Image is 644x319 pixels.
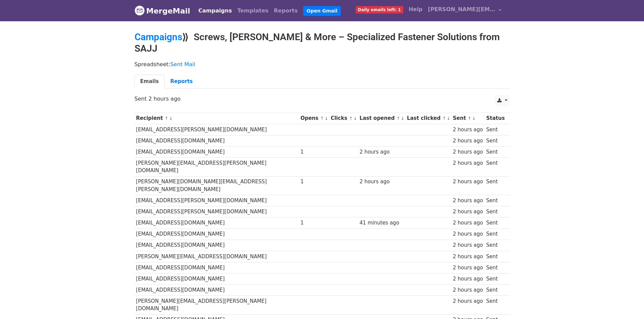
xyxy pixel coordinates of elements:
a: Emails [135,75,165,88]
div: 2 hours ago [453,197,483,205]
th: Status [484,113,506,124]
div: 2 hours ago [360,178,404,186]
div: 2 hours ago [453,178,483,186]
td: [EMAIL_ADDRESS][DOMAIN_NAME] [135,217,299,229]
a: ↓ [325,116,328,121]
div: 41 minutes ago [360,219,404,227]
a: Campaigns [135,31,182,43]
div: 2 hours ago [453,297,483,305]
div: 2 hours ago [453,159,483,167]
a: Open Gmail [303,6,341,16]
td: Sent [484,273,506,284]
a: Templates [235,4,271,18]
td: Sent [484,146,506,157]
a: ↓ [401,116,404,121]
a: ↓ [447,116,450,121]
td: Sent [484,217,506,229]
a: Campaigns [196,4,235,18]
td: Sent [484,206,506,217]
div: 2 hours ago [453,241,483,249]
td: [EMAIL_ADDRESS][PERSON_NAME][DOMAIN_NAME] [135,206,299,217]
div: 2 hours ago [453,148,483,156]
a: ↓ [353,116,357,121]
div: 1 [301,148,328,156]
td: Sent [484,240,506,251]
div: 2 hours ago [453,219,483,227]
td: [PERSON_NAME][EMAIL_ADDRESS][DOMAIN_NAME] [135,251,299,262]
td: [EMAIL_ADDRESS][DOMAIN_NAME] [135,285,299,296]
a: Reports [165,75,198,88]
td: [EMAIL_ADDRESS][PERSON_NAME][DOMAIN_NAME] [135,195,299,206]
div: 2 hours ago [453,264,483,272]
td: [EMAIL_ADDRESS][DOMAIN_NAME] [135,135,299,146]
img: MergeMail logo [135,5,145,16]
div: 2 hours ago [453,137,483,145]
td: Sent [484,251,506,262]
div: 2 hours ago [453,253,483,261]
a: ↓ [472,116,476,121]
a: MergeMail [135,4,190,18]
div: 1 [301,178,328,186]
a: Reports [271,4,301,18]
td: [EMAIL_ADDRESS][PERSON_NAME][DOMAIN_NAME] [135,124,299,135]
a: ↑ [349,116,353,121]
div: 2 hours ago [453,286,483,294]
a: Sent Mail [170,61,195,68]
td: Sent [484,158,506,177]
td: [EMAIL_ADDRESS][DOMAIN_NAME] [135,273,299,284]
span: Daily emails left: 1 [356,6,403,14]
span: [PERSON_NAME][EMAIL_ADDRESS][DOMAIN_NAME] [428,5,496,14]
a: [PERSON_NAME][EMAIL_ADDRESS][DOMAIN_NAME] [425,3,504,19]
td: [EMAIL_ADDRESS][DOMAIN_NAME] [135,146,299,157]
td: [PERSON_NAME][DOMAIN_NAME][EMAIL_ADDRESS][PERSON_NAME][DOMAIN_NAME] [135,176,299,195]
th: Opens [299,113,329,124]
div: 2 hours ago [453,126,483,134]
div: 2 hours ago [453,208,483,216]
a: ↑ [165,116,168,121]
a: Daily emails left: 1 [353,3,406,16]
td: [EMAIL_ADDRESS][DOMAIN_NAME] [135,229,299,240]
td: Sent [484,135,506,146]
th: Last opened [358,113,405,124]
a: ↓ [169,116,173,121]
a: ↑ [468,116,472,121]
td: Sent [484,229,506,240]
td: Sent [484,296,506,315]
td: Sent [484,262,506,273]
td: Sent [484,124,506,135]
th: Recipient [135,113,299,124]
td: [PERSON_NAME][EMAIL_ADDRESS][PERSON_NAME][DOMAIN_NAME] [135,296,299,315]
a: ↑ [320,116,324,121]
th: Sent [451,113,485,124]
th: Clicks [329,113,358,124]
p: Sent 2 hours ago [135,95,510,102]
div: 2 hours ago [453,230,483,238]
td: [PERSON_NAME][EMAIL_ADDRESS][PERSON_NAME][DOMAIN_NAME] [135,158,299,177]
h2: ⟫ Screws, [PERSON_NAME] & More – Specialized Fastener Solutions from SAJJ [135,31,510,54]
div: 1 [301,219,328,227]
div: 2 hours ago [360,148,404,156]
td: Sent [484,195,506,206]
a: Help [406,3,425,16]
td: Sent [484,285,506,296]
div: 2 hours ago [453,275,483,283]
th: Last clicked [405,113,451,124]
td: [EMAIL_ADDRESS][DOMAIN_NAME] [135,240,299,251]
a: ↑ [397,116,400,121]
td: [EMAIL_ADDRESS][DOMAIN_NAME] [135,262,299,273]
a: ↑ [442,116,446,121]
p: Spreadsheet: [135,61,510,68]
td: Sent [484,176,506,195]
